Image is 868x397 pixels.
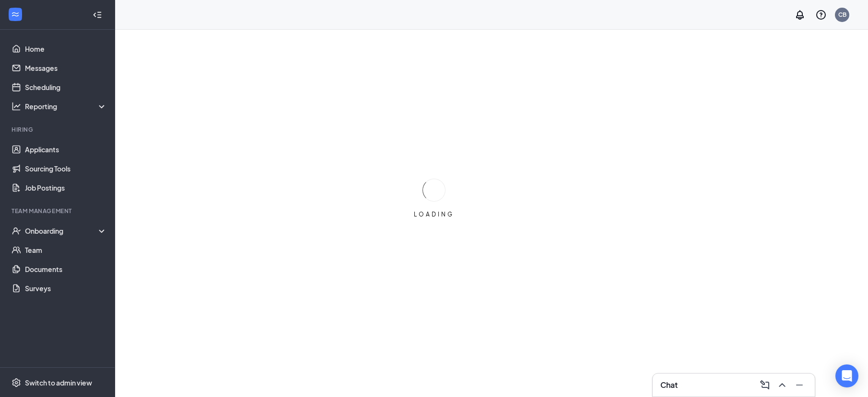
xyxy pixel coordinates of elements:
[759,379,771,391] svg: ComposeMessage
[25,378,92,387] div: Switch to admin view
[774,377,790,393] button: ChevronUp
[835,364,858,387] div: Open Intercom Messenger
[12,102,21,111] svg: Analysis
[25,78,107,97] a: Scheduling
[25,159,107,178] a: Sourcing Tools
[776,379,788,391] svg: ChevronUp
[794,379,805,391] svg: Minimize
[660,380,678,390] h3: Chat
[11,10,20,19] svg: WorkstreamLogo
[25,140,107,159] a: Applicants
[25,260,107,279] a: Documents
[815,9,827,21] svg: QuestionInfo
[792,377,807,393] button: Minimize
[838,11,846,19] div: CB
[25,178,107,197] a: Job Postings
[25,58,107,78] a: Messages
[25,226,99,236] div: Onboarding
[12,226,21,236] svg: UserCheck
[794,9,806,21] svg: Notifications
[25,39,107,58] a: Home
[93,10,102,20] svg: Collapse
[25,240,107,260] a: Team
[25,279,107,298] a: Surveys
[757,377,773,393] button: ComposeMessage
[12,378,21,387] svg: Settings
[12,125,105,134] div: Hiring
[25,102,107,111] div: Reporting
[410,210,458,218] div: LOADING
[12,207,105,215] div: Team Management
